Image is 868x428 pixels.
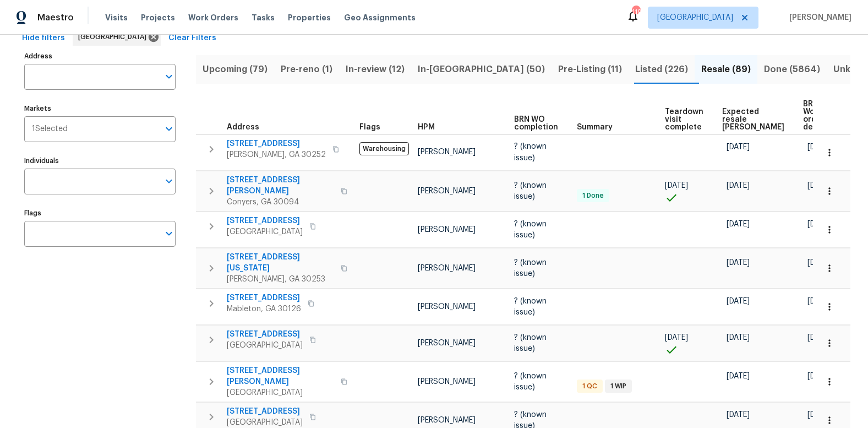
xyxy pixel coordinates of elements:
[418,62,545,77] span: In-[GEOGRAPHIC_DATA] (50)
[73,28,161,46] div: [GEOGRAPHIC_DATA]
[418,339,476,347] span: [PERSON_NAME]
[418,303,476,311] span: [PERSON_NAME]
[227,197,334,208] span: Conyers, GA 30094
[514,372,547,391] span: ? (known issue)
[665,108,703,131] span: Teardown visit complete
[18,28,69,48] button: Hide filters
[227,274,334,285] span: [PERSON_NAME], GA 30253
[514,220,547,239] span: ? (known issue)
[785,12,851,23] span: [PERSON_NAME]
[727,182,750,189] span: [DATE]
[632,7,640,18] div: 119
[227,226,303,237] span: [GEOGRAPHIC_DATA]
[161,174,177,189] button: Open
[807,143,831,151] span: [DATE]
[227,406,303,417] span: [STREET_ADDRESS]
[227,292,301,304] span: [STREET_ADDRESS]
[227,417,303,428] span: [GEOGRAPHIC_DATA]
[803,100,837,131] span: BRN Work order deadline
[168,31,216,45] span: Clear Filters
[665,334,688,342] span: [DATE]
[227,175,334,197] span: [STREET_ADDRESS][PERSON_NAME]
[227,340,303,351] span: [GEOGRAPHIC_DATA]
[22,31,65,45] span: Hide filters
[24,158,176,164] label: Individuals
[346,62,405,77] span: In-review (12)
[764,62,820,77] span: Done (5864)
[141,12,175,23] span: Projects
[514,297,547,316] span: ? (known issue)
[161,121,177,137] button: Open
[418,123,435,131] span: HPM
[578,191,608,201] span: 1 Done
[701,62,751,77] span: Resale (89)
[514,182,547,201] span: ? (known issue)
[577,123,613,131] span: Summary
[635,62,688,77] span: Listed (226)
[227,149,326,160] span: [PERSON_NAME], GA 30252
[807,334,831,342] span: [DATE]
[359,142,409,155] span: Warehousing
[657,12,733,23] span: [GEOGRAPHIC_DATA]
[161,226,177,241] button: Open
[24,53,176,59] label: Address
[227,365,334,387] span: [STREET_ADDRESS][PERSON_NAME]
[32,124,68,134] span: 1 Selected
[105,12,128,23] span: Visits
[727,372,750,380] span: [DATE]
[252,14,275,21] span: Tasks
[418,264,476,272] span: [PERSON_NAME]
[24,210,176,216] label: Flags
[727,143,750,151] span: [DATE]
[227,138,326,149] span: [STREET_ADDRESS]
[514,143,547,161] span: ? (known issue)
[227,304,301,315] span: Mableton, GA 30126
[514,116,558,131] span: BRN WO completion
[807,259,831,267] span: [DATE]
[281,62,332,77] span: Pre-reno (1)
[727,297,750,305] span: [DATE]
[807,297,831,305] span: [DATE]
[514,334,547,353] span: ? (known issue)
[288,12,331,23] span: Properties
[514,259,547,278] span: ? (known issue)
[558,62,622,77] span: Pre-Listing (11)
[606,382,631,391] span: 1 WIP
[727,220,750,228] span: [DATE]
[418,378,476,386] span: [PERSON_NAME]
[37,12,74,23] span: Maestro
[418,148,476,156] span: [PERSON_NAME]
[807,411,831,419] span: [DATE]
[722,108,784,131] span: Expected resale [PERSON_NAME]
[418,187,476,195] span: [PERSON_NAME]
[188,12,238,23] span: Work Orders
[227,252,334,274] span: [STREET_ADDRESS][US_STATE]
[164,28,221,48] button: Clear Filters
[24,105,176,112] label: Markets
[227,123,259,131] span: Address
[807,220,831,228] span: [DATE]
[418,416,476,424] span: [PERSON_NAME]
[78,31,151,42] span: [GEOGRAPHIC_DATA]
[227,387,334,398] span: [GEOGRAPHIC_DATA]
[807,182,831,189] span: [DATE]
[578,382,602,391] span: 1 QC
[807,372,831,380] span: [DATE]
[359,123,380,131] span: Flags
[344,12,416,23] span: Geo Assignments
[727,259,750,267] span: [DATE]
[161,69,177,84] button: Open
[727,411,750,419] span: [DATE]
[418,226,476,234] span: [PERSON_NAME]
[227,329,303,340] span: [STREET_ADDRESS]
[203,62,268,77] span: Upcoming (79)
[665,182,688,189] span: [DATE]
[727,334,750,342] span: [DATE]
[227,215,303,226] span: [STREET_ADDRESS]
